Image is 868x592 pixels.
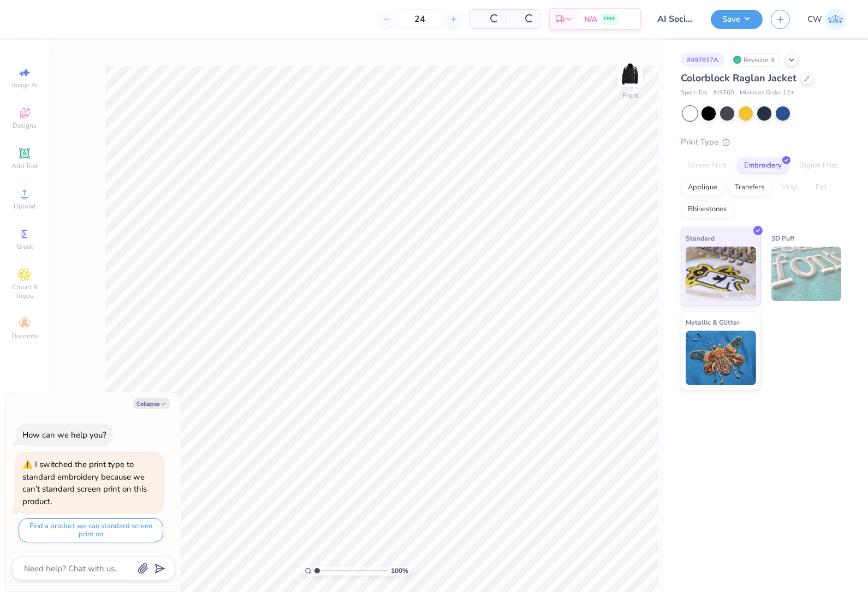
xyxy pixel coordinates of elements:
span: Image AI [12,81,38,89]
span: 100 % [391,566,408,576]
input: Untitled Design [649,8,703,30]
img: Front [619,63,641,85]
img: Cameron Wright [825,9,846,30]
div: Digital Print [792,158,845,174]
span: Decorate [11,332,38,340]
img: Standard [686,247,756,301]
a: CW [807,9,846,30]
span: Minimum Order: 12 + [740,88,794,98]
input: – – [399,9,441,29]
div: Embroidery [737,158,789,174]
img: 3D Puff [771,247,842,301]
div: # 497817A [681,53,724,67]
span: CW [807,13,822,26]
span: Metallic & Glitter [686,316,740,328]
div: How can we help you? [22,429,106,440]
div: Transfers [728,180,771,196]
div: Vinyl [775,180,805,196]
div: Foil [808,180,834,196]
span: N/A [584,14,597,25]
div: Front [622,91,638,100]
span: Upload [14,202,35,211]
div: Revision 3 [730,53,780,67]
span: Add Text [11,162,38,170]
span: Standard [686,232,715,244]
span: FREE [604,15,615,23]
button: Collapse [133,398,170,409]
div: Rhinestones [681,201,734,218]
button: Find a product we can standard screen print on [19,518,163,542]
button: Save [711,10,763,29]
span: # JST60 [713,88,734,98]
span: Designs [13,121,37,130]
div: Print Type [681,136,846,148]
span: 3D Puff [771,232,794,244]
div: Applique [681,180,724,196]
span: Greek [16,242,33,251]
span: Colorblock Raglan Jacket [681,71,796,85]
span: Clipart & logos [5,283,44,300]
img: Metallic & Glitter [686,331,756,385]
span: Sport-Tek [681,88,708,98]
div: I switched the print type to standard embroidery because we can’t standard screen print on this p... [22,459,147,507]
div: Screen Print [681,158,734,174]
